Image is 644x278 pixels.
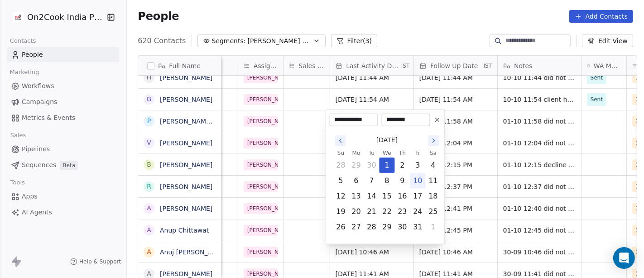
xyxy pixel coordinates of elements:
button: Monday, October 27th, 2025 [349,220,364,234]
button: Sunday, October 19th, 2025 [334,204,348,219]
table: October 2025 [333,149,441,235]
button: Saturday, October 4th, 2025 [426,158,441,173]
button: Today, Friday, October 10th, 2025 [411,174,425,188]
button: Tuesday, October 7th, 2025 [365,174,379,188]
button: Go to the Next Month [428,135,439,146]
th: Thursday [395,149,410,158]
button: Friday, October 31st, 2025 [411,220,425,234]
button: Monday, September 29th, 2025 [349,158,364,173]
button: Wednesday, October 29th, 2025 [380,220,394,234]
button: Saturday, October 11th, 2025 [426,174,441,188]
th: Tuesday [364,149,380,158]
button: Thursday, October 9th, 2025 [395,174,410,188]
button: Tuesday, September 30th, 2025 [365,158,379,173]
button: Wednesday, October 8th, 2025 [380,174,394,188]
button: Thursday, October 16th, 2025 [395,189,410,204]
th: Monday [349,149,364,158]
th: Friday [410,149,426,158]
button: Sunday, October 12th, 2025 [334,189,348,204]
button: Thursday, October 23rd, 2025 [395,204,410,219]
th: Saturday [426,149,441,158]
button: Wednesday, October 22nd, 2025 [380,204,394,219]
button: Friday, October 17th, 2025 [411,189,425,204]
button: Wednesday, October 15th, 2025 [380,189,394,204]
button: Tuesday, October 14th, 2025 [365,189,379,204]
button: Thursday, October 30th, 2025 [395,220,410,234]
button: Saturday, October 18th, 2025 [426,189,441,204]
button: Go to the Previous Month [335,135,346,146]
button: Saturday, November 1st, 2025 [426,220,441,234]
button: Friday, October 24th, 2025 [411,204,425,219]
button: Tuesday, October 21st, 2025 [365,204,379,219]
button: Thursday, October 2nd, 2025 [395,158,410,173]
button: Monday, October 6th, 2025 [349,174,364,188]
button: Saturday, October 25th, 2025 [426,204,441,219]
button: Sunday, September 28th, 2025 [334,158,348,173]
button: Sunday, October 5th, 2025 [334,174,348,188]
button: Monday, October 13th, 2025 [349,189,364,204]
button: Sunday, October 26th, 2025 [334,220,348,234]
button: Tuesday, October 28th, 2025 [365,220,379,234]
button: Friday, October 3rd, 2025 [411,158,425,173]
button: Monday, October 20th, 2025 [349,204,364,219]
button: Wednesday, October 1st, 2025, selected [380,158,394,173]
th: Sunday [333,149,349,158]
th: Wednesday [380,149,395,158]
span: [DATE] [376,135,398,145]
